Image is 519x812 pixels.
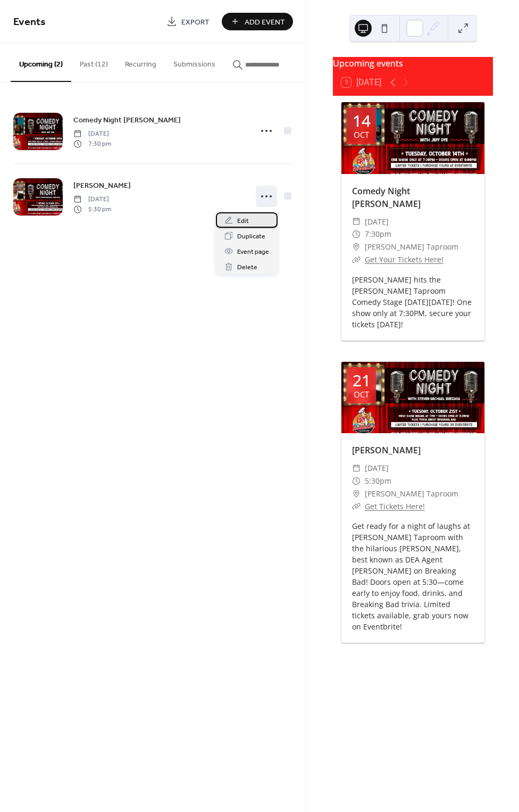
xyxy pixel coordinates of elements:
a: Get Tickets Here! [365,501,425,511]
button: Past (12) [71,43,116,81]
span: Delete [237,262,257,273]
span: Edit [237,216,249,227]
div: Get ready for a night of laughs at [PERSON_NAME] Taproom with the hilarious [PERSON_NAME], best k... [341,520,484,632]
span: 7:30 pm [73,139,111,148]
div: 21 [353,372,371,388]
span: Export [181,16,210,28]
span: [PERSON_NAME] Taproom [365,487,458,500]
span: Duplicate [237,231,265,242]
div: 14 [353,113,371,129]
div: Oct [354,391,369,399]
span: Add Event [245,16,285,28]
a: [PERSON_NAME] [73,179,131,192]
button: Add Event [222,13,293,30]
div: ​ [352,475,361,487]
button: Submissions [165,43,224,81]
a: Comedy Night [PERSON_NAME] [352,185,421,210]
span: Event page [237,246,269,258]
a: Comedy Night [PERSON_NAME] [73,114,181,126]
span: [DATE] [365,462,389,475]
button: Recurring [116,43,165,81]
span: [PERSON_NAME] [73,180,131,192]
div: ​ [352,253,361,266]
span: [DATE] [73,195,111,204]
div: ​ [352,228,361,241]
span: 5:30pm [365,475,391,487]
div: [PERSON_NAME] hits the [PERSON_NAME] Taproom Comedy Stage [DATE][DATE]! One show only at 7:30PM, ... [341,274,484,330]
span: 7:30pm [365,228,391,241]
span: Comedy Night [PERSON_NAME] [73,115,181,126]
button: Upcoming (2) [11,43,71,82]
span: [PERSON_NAME] Taproom [365,241,458,253]
a: Get Your Tickets Here! [365,254,443,264]
div: ​ [352,241,361,253]
span: Events [13,12,46,32]
div: Oct [354,131,369,139]
div: ​ [352,487,361,500]
span: [DATE] [73,129,111,139]
span: [DATE] [365,216,389,228]
a: [PERSON_NAME] [352,444,421,456]
a: Export [158,13,217,30]
div: ​ [352,216,361,228]
span: 5:30 pm [73,204,111,214]
div: ​ [352,462,361,475]
div: ​ [352,500,361,513]
div: Upcoming events [333,57,493,70]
